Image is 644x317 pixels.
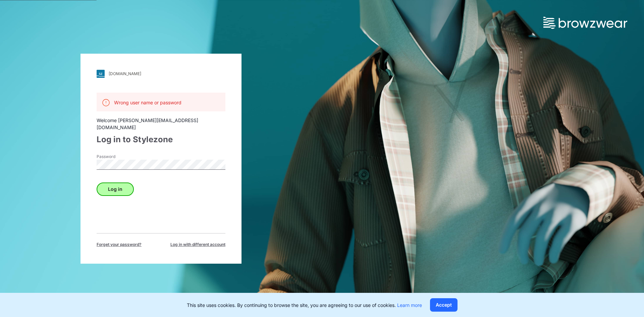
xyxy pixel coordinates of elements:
div: [DOMAIN_NAME] [109,71,141,76]
button: Accept [430,298,458,312]
div: Log in to Stylezone [97,134,225,146]
a: Learn more [397,302,422,308]
button: Log in [97,182,134,196]
a: [DOMAIN_NAME] [97,70,225,78]
span: Log in with different account [170,242,225,248]
span: Forget your password? [97,242,142,248]
label: Password [97,154,144,160]
img: browzwear-logo.73288ffb.svg [543,17,627,29]
p: Wrong user name or password [114,99,181,106]
p: This site uses cookies. By continuing to browse the site, you are agreeing to our use of cookies. [187,302,422,309]
div: Welcome [PERSON_NAME][EMAIL_ADDRESS][DOMAIN_NAME] [97,117,225,131]
img: svg+xml;base64,PHN2ZyB3aWR0aD0iMjQiIGhlaWdodD0iMjQiIHZpZXdCb3g9IjAgMCAyNCAyNCIgZmlsbD0ibm9uZSIgeG... [102,99,110,107]
img: svg+xml;base64,PHN2ZyB3aWR0aD0iMjgiIGhlaWdodD0iMjgiIHZpZXdCb3g9IjAgMCAyOCAyOCIgZmlsbD0ibm9uZSIgeG... [97,70,105,78]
